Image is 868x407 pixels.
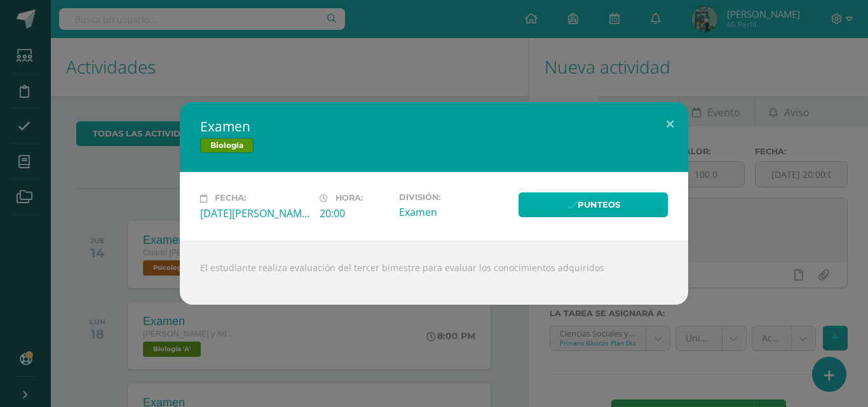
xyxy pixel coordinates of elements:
[652,102,688,145] button: Close (Esc)
[180,241,688,305] div: El estudiante realiza evaluación del tercer bimestre para evaluar los conocimientos adquiridos
[519,192,668,217] a: Punteos
[336,194,363,203] span: Hora:
[320,206,389,220] div: 20:00
[399,192,508,202] label: División:
[215,194,246,203] span: Fecha:
[399,205,508,219] div: Examen
[200,206,309,220] div: [DATE][PERSON_NAME]
[200,138,254,153] a: Biología
[200,117,668,135] h2: Examen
